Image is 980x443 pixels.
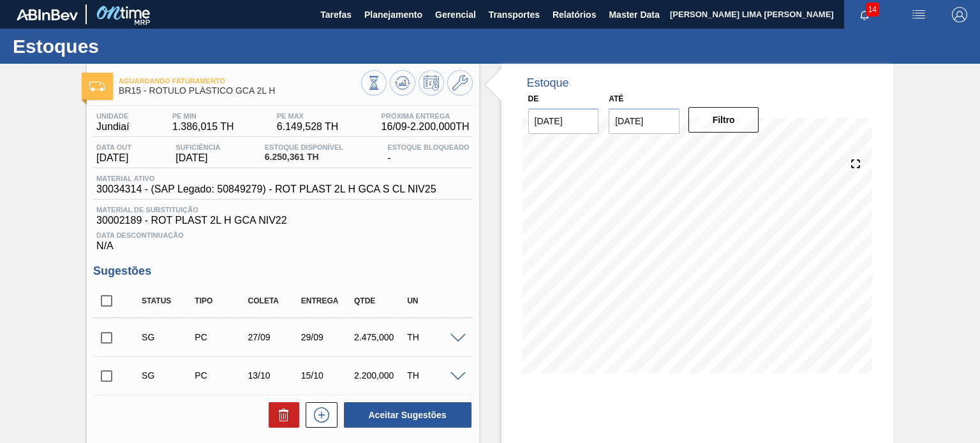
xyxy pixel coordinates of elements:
button: Atualizar Gráfico [390,70,415,96]
span: Master Data [609,7,659,22]
div: Nova sugestão [299,402,338,428]
span: Material de Substituição [96,206,469,214]
span: 14 [866,3,879,17]
div: Qtde [351,296,409,305]
span: PE MAX [277,112,339,120]
div: Estoque [527,76,569,90]
div: 2.475,000 [351,332,409,342]
img: userActions [911,7,926,22]
span: 30002189 - ROT PLAST 2L H GCA NIV22 [96,215,469,226]
span: Suficiência [175,143,220,151]
img: Ícone [89,82,105,91]
span: Jundiaí [96,121,130,133]
span: Tarefas [320,7,352,22]
h3: Sugestões [93,265,472,278]
div: UN [404,296,462,305]
div: Entrega [298,296,356,305]
input: dd/mm/yyyy [609,108,679,134]
div: N/A [93,226,472,252]
div: Pedido de Compra [191,332,249,342]
span: 30034314 - (SAP Legado: 50849279) - ROT PLAST 2L H GCA S CL NIV25 [96,184,436,195]
button: Visão Geral dos Estoques [361,70,387,96]
h1: Estoques [13,39,239,54]
div: Excluir Sugestões [262,402,299,428]
span: 16/09 - 2.200,000 TH [382,121,470,133]
img: TNhmsLtSVTkK8tSr43FrP2fwEKptu5GPRR3wAAAABJRU5ErkJggg== [17,9,78,20]
input: dd/mm/yyyy [528,108,599,134]
span: 6.149,528 TH [277,121,339,133]
span: Transportes [489,7,540,22]
div: 15/10/2025 [298,370,356,381]
span: Material ativo [96,175,436,182]
span: Aguardando Faturamento [119,77,360,85]
div: Status [138,296,197,305]
img: Logout [952,7,967,22]
span: Unidade [96,112,130,120]
span: 6.250,361 TH [265,152,343,162]
div: Pedido de Compra [191,370,249,381]
span: Próxima Entrega [382,112,470,120]
span: Data out [96,143,131,151]
span: Relatórios [553,7,596,22]
span: PE MIN [172,112,234,120]
span: [DATE] [175,152,220,164]
div: Tipo [191,296,249,305]
span: 1.386,015 TH [172,121,234,133]
button: Filtro [688,107,759,133]
div: TH [404,332,462,342]
button: Notificações [844,6,885,24]
div: 27/09/2025 [245,332,303,342]
div: 13/10/2025 [245,370,303,381]
span: Gerencial [435,7,476,22]
label: De [528,94,539,103]
div: Aceitar Sugestões [338,401,473,429]
div: Sugestão Criada [138,370,197,381]
div: TH [404,370,462,381]
div: Coleta [245,296,303,305]
span: Planejamento [364,7,422,22]
span: Data Descontinuação [96,231,469,239]
span: BR15 - RÓTULO PLÁSTICO GCA 2L H [119,86,360,96]
span: [DATE] [96,152,131,164]
label: Até [609,94,623,103]
div: Sugestão Criada [138,332,197,342]
span: Estoque Bloqueado [387,143,469,151]
button: Ir ao Master Data / Geral [447,70,473,96]
div: 2.200,000 [351,370,409,381]
div: 29/09/2025 [298,332,356,342]
button: Aceitar Sugestões [344,402,471,428]
button: Programar Estoque [419,70,444,96]
span: Estoque Disponível [265,143,343,151]
div: - [384,143,472,164]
